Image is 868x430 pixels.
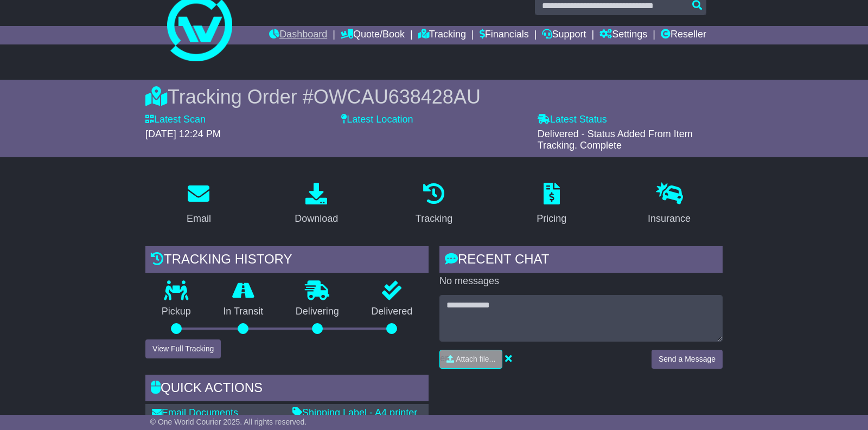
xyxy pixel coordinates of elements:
[648,211,691,226] div: Insurance
[187,211,211,226] div: Email
[341,114,413,126] label: Latest Location
[652,350,723,369] button: Send a Message
[529,179,573,230] a: Pricing
[409,179,459,230] a: Tracking
[288,179,345,230] a: Download
[418,26,466,44] a: Tracking
[661,26,706,44] a: Reseller
[145,375,429,404] div: Quick Actions
[150,418,307,426] span: © One World Courier 2025. All rights reserved.
[180,179,218,230] a: Email
[538,114,607,126] label: Latest Status
[145,129,221,139] span: [DATE] 12:24 PM
[641,179,698,230] a: Insurance
[480,26,529,44] a: Financials
[542,26,586,44] a: Support
[269,26,327,44] a: Dashboard
[439,246,723,275] div: RECENT CHAT
[279,306,355,318] p: Delivering
[341,26,405,44] a: Quote/Book
[537,211,566,226] div: Pricing
[538,129,693,151] span: Delivered - Status Added From Item Tracking. Complete
[599,26,647,44] a: Settings
[292,407,417,418] a: Shipping Label - A4 printer
[145,246,429,275] div: Tracking history
[416,211,452,226] div: Tracking
[314,86,481,108] span: OWCAU638428AU
[145,85,723,108] div: Tracking Order #
[355,306,429,318] p: Delivered
[145,339,221,358] button: View Full Tracking
[152,407,238,418] a: Email Documents
[439,275,723,287] p: No messages
[145,306,207,318] p: Pickup
[295,211,338,226] div: Download
[207,306,280,318] p: In Transit
[145,114,206,126] label: Latest Scan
